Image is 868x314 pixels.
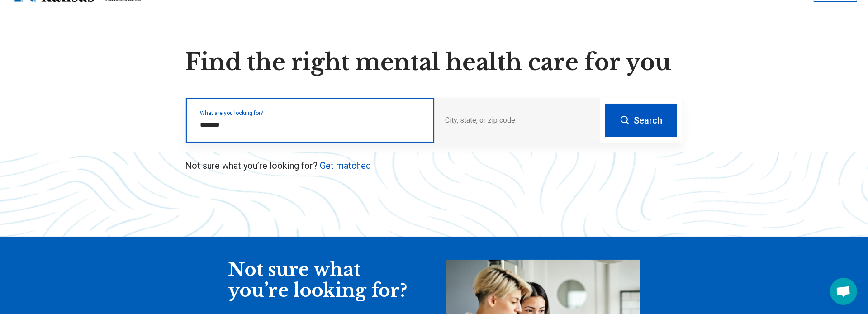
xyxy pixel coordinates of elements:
[185,49,683,76] h1: Find the right mental health care for you
[605,104,677,137] button: Search
[185,159,683,172] p: Not sure what you’re looking for?
[320,160,371,171] a: Get matched
[200,110,423,116] label: What are you looking for?
[228,260,409,301] div: Not sure what you’re looking for?
[830,278,857,305] div: Open chat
